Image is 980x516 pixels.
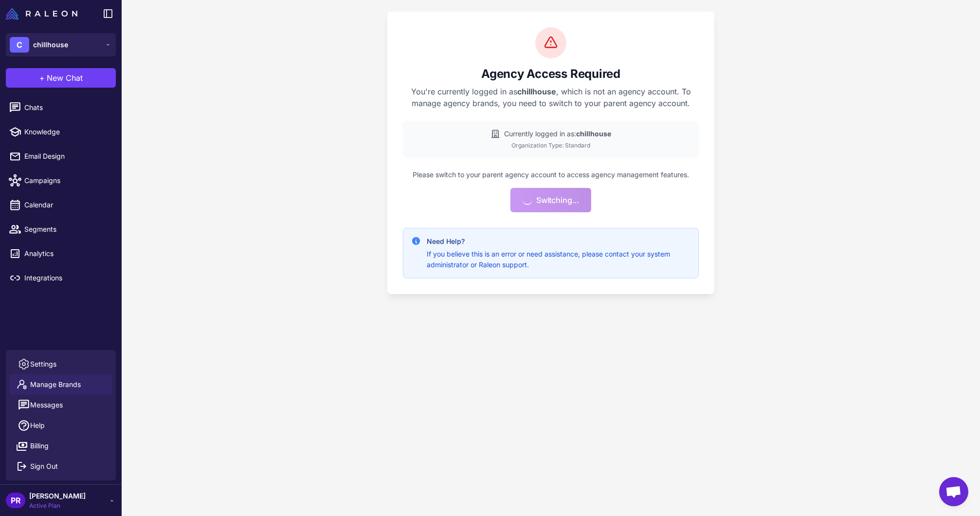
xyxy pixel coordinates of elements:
[39,72,45,84] span: +
[6,493,25,508] div: PR
[33,39,68,50] span: chillhouse
[403,169,699,180] p: Please switch to your parent agency account to access agency management features.
[10,415,112,436] a: Help
[6,8,81,19] a: Raleon Logo
[10,37,29,53] div: C
[30,420,45,431] span: Help
[6,68,116,88] button: +New Chat
[30,400,63,410] span: Messages
[24,224,110,235] span: Segments
[6,8,77,19] img: Raleon Logo
[30,461,58,472] span: Sign Out
[939,477,968,506] div: Open chat
[24,248,110,259] span: Analytics
[24,175,110,186] span: Campaigns
[30,359,56,369] span: Settings
[6,33,116,56] button: Cchillhouse
[29,491,86,501] span: [PERSON_NAME]
[47,72,83,84] span: New Chat
[10,456,112,477] button: Sign Out
[403,86,699,109] p: You're currently logged in as , which is not an agency account. To manage agency brands, you need...
[411,141,691,150] div: Organization Type: Standard
[427,249,690,270] p: If you believe this is an error or need assistance, please contact your system administrator or R...
[24,273,110,283] span: Integrations
[24,200,110,210] span: Calendar
[576,129,611,138] strong: chillhouse
[4,243,118,264] a: Analytics
[517,87,556,96] strong: chillhouse
[4,122,118,142] a: Knowledge
[4,195,118,215] a: Calendar
[510,188,591,212] button: Switching...
[403,66,699,82] h2: Agency Access Required
[4,170,118,191] a: Campaigns
[10,395,112,415] button: Messages
[4,268,118,288] a: Integrations
[24,151,110,162] span: Email Design
[4,97,118,118] a: Chats
[29,501,86,510] span: Active Plan
[30,379,81,390] span: Manage Brands
[504,129,611,139] span: Currently logged in as:
[30,441,49,451] span: Billing
[24,127,110,137] span: Knowledge
[24,102,110,113] span: Chats
[4,146,118,166] a: Email Design
[427,236,690,247] h4: Need Help?
[4,219,118,240] a: Segments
